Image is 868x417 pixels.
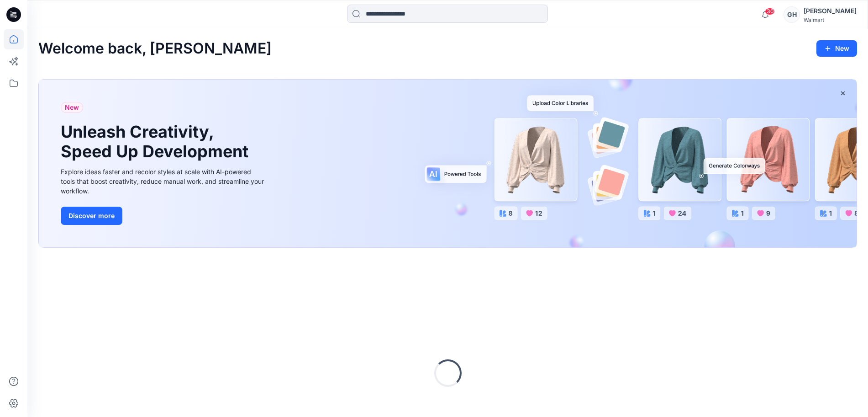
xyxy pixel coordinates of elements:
[61,207,266,225] a: Discover more
[61,207,122,225] button: Discover more
[38,40,272,57] h2: Welcome back, [PERSON_NAME]
[816,40,857,57] button: New
[804,5,857,16] div: [PERSON_NAME]
[784,6,800,23] div: GH
[765,8,775,15] span: 30
[804,16,857,23] div: Walmart
[65,102,79,113] span: New
[61,122,253,161] h1: Unleash Creativity, Speed Up Development
[61,167,266,196] div: Explore ideas faster and recolor styles at scale with AI-powered tools that boost creativity, red...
